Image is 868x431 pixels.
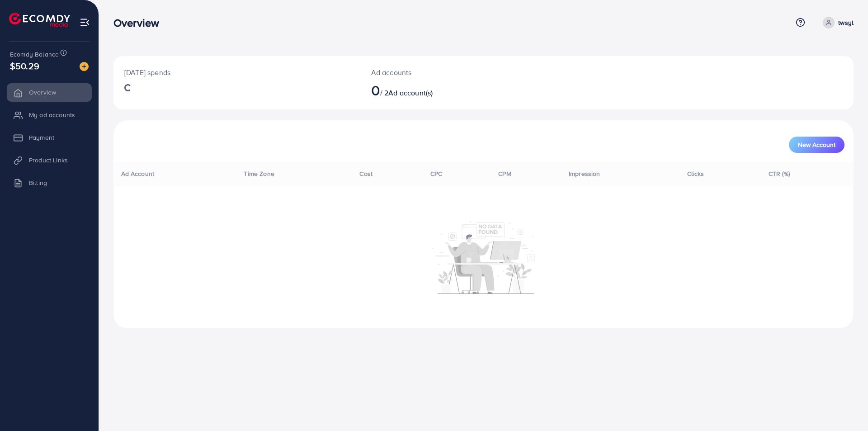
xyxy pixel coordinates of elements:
p: Ad accounts [371,67,534,78]
img: menu [80,17,90,28]
a: twsyl [819,17,854,28]
span: New Account [798,142,835,148]
img: image [80,62,89,71]
button: New Account [789,137,844,153]
img: logo [9,13,70,27]
h3: Overview [113,16,166,29]
p: [DATE] spends [124,67,349,78]
span: Ecomdy Balance [10,50,59,59]
span: $50.29 [10,59,39,72]
h2: / 2 [371,81,534,99]
span: Ad account(s) [388,88,433,98]
span: 0 [371,80,380,100]
p: twsyl [838,17,854,28]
